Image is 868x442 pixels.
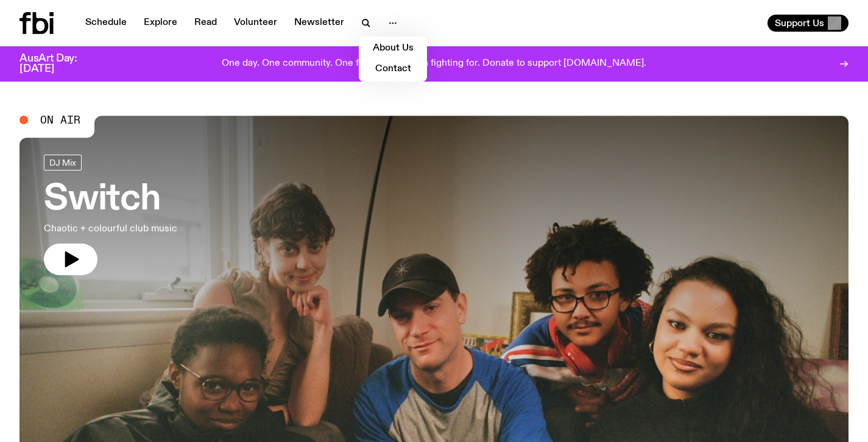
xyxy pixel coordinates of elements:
a: Contact [362,61,423,78]
span: Support Us [775,18,824,29]
a: About Us [362,40,423,57]
h3: Switch [44,183,177,217]
span: On Air [40,114,80,125]
a: DJ Mix [44,155,82,170]
a: SwitchChaotic + colourful club music [44,155,177,275]
p: One day. One community. One frequency worth fighting for. Donate to support [DOMAIN_NAME]. [222,58,646,69]
a: Schedule [78,15,134,32]
span: DJ Mix [49,158,76,167]
a: Newsletter [287,15,351,32]
p: Chaotic + colourful club music [44,222,177,236]
a: Explore [136,15,185,32]
a: Volunteer [227,15,284,32]
a: Read [187,15,224,32]
button: Support Us [767,15,849,32]
h3: AusArt Day: [DATE] [19,54,97,74]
